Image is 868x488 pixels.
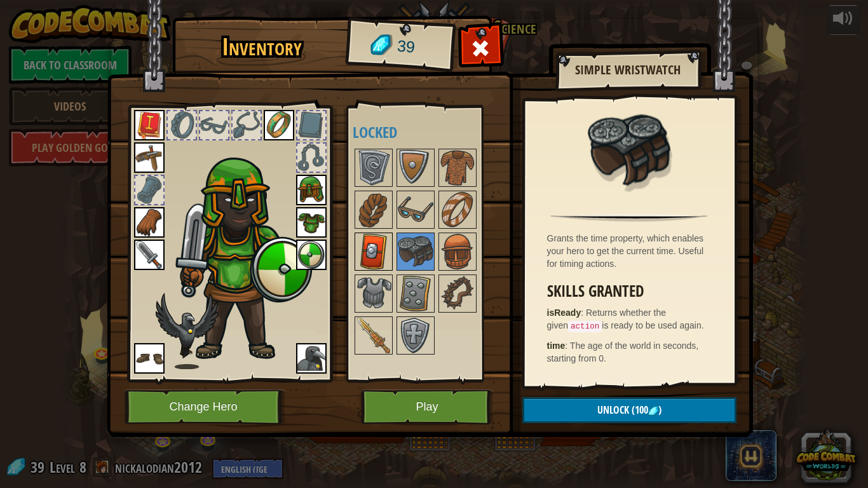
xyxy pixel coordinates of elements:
[264,110,294,140] img: portrait.png
[547,308,704,330] span: Returns whether the given is ready to be used again.
[398,192,433,227] img: portrait.png
[581,308,586,318] span: :
[356,234,391,269] img: portrait.png
[361,390,494,424] button: Play
[547,341,566,351] strong: time
[134,207,165,238] img: portrait.png
[156,293,218,369] img: raven-paper-doll.png
[134,240,165,270] img: portrait.png
[440,234,475,269] img: portrait.png
[398,150,433,186] img: portrait.png
[296,207,327,238] img: portrait.png
[629,403,648,417] span: (100
[396,35,416,59] span: 39
[296,240,327,270] img: portrait.png
[648,406,658,416] img: gem.png
[356,192,391,227] img: portrait.png
[588,109,670,192] img: portrait.png
[296,343,327,374] img: portrait.png
[134,343,165,374] img: portrait.png
[125,390,286,424] button: Change Hero
[181,34,343,60] h1: Inventory
[597,403,629,417] span: Unlock
[440,192,475,227] img: portrait.png
[134,142,165,173] img: portrait.png
[565,341,570,351] span: :
[568,321,602,332] code: action
[547,341,699,363] span: The age of the world in seconds, starting from 0.
[398,318,433,353] img: portrait.png
[547,232,718,270] div: Grants the time property, which enables your hero to get the current time. Useful for timing acti...
[550,214,707,222] img: hr.png
[134,110,165,140] img: portrait.png
[296,175,327,205] img: portrait.png
[175,130,312,363] img: female.png
[398,234,433,269] img: portrait.png
[440,276,475,311] img: portrait.png
[547,308,581,318] strong: isReady
[356,276,391,311] img: portrait.png
[522,397,736,423] button: Unlock(100)
[353,124,503,140] h4: Locked
[658,403,661,417] span: )
[398,276,433,311] img: portrait.png
[356,318,391,353] img: portrait.png
[356,150,391,186] img: portrait.png
[568,63,688,77] h2: Simple Wristwatch
[440,150,475,186] img: portrait.png
[547,283,718,300] h3: Skills Granted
